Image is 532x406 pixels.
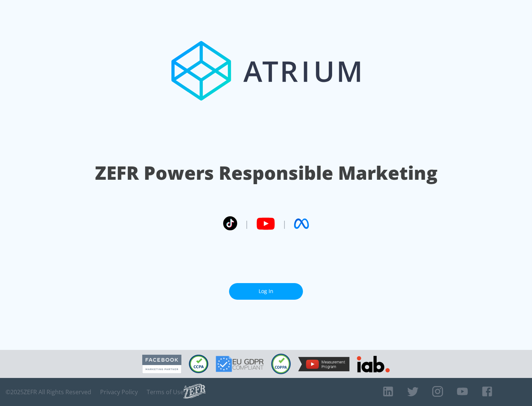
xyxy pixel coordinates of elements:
span: | [245,218,249,229]
img: IAB [357,356,390,372]
span: | [282,218,287,229]
a: Terms of Use [147,388,184,396]
a: Privacy Policy [100,388,138,396]
img: CCPA Compliant [189,355,208,373]
img: YouTube Measurement Program [298,357,349,371]
img: COPPA Compliant [271,354,291,374]
img: Facebook Marketing Partner [142,355,181,374]
h1: ZEFR Powers Responsible Marketing [95,160,437,186]
span: © 2025 ZEFR All Rights Reserved [6,388,91,396]
img: GDPR Compliant [216,356,264,372]
a: Log In [229,283,303,300]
